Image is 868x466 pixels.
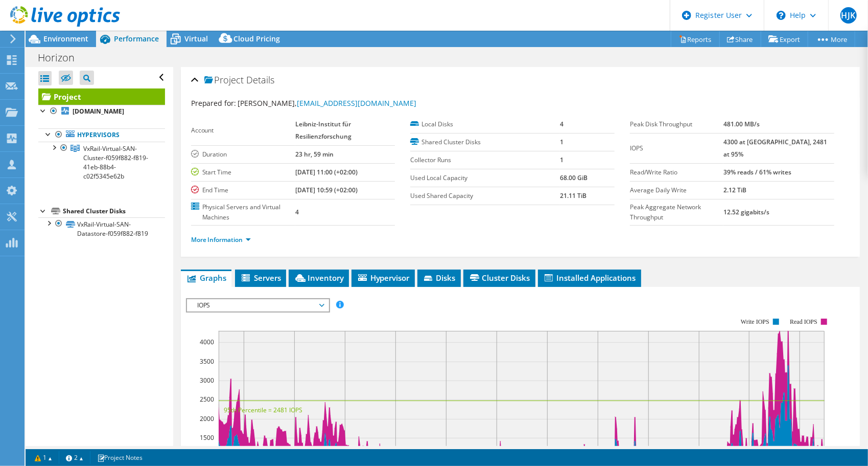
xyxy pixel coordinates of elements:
[83,144,148,181] span: VxRail-Virtual-SAN-Cluster-f059f882-f819-41eb-88b4-c02f5345e62b
[560,120,564,128] b: 4
[410,191,560,201] label: Used Shared Capacity
[28,451,59,464] a: 1
[186,273,226,283] span: Graphs
[191,185,296,195] label: End Time
[200,395,214,404] text: 2500
[191,98,237,108] label: Prepared for:
[560,191,587,200] b: 21.11 TiB
[790,318,817,325] text: Read IOPS
[90,451,150,464] a: Project Notes
[560,173,588,182] b: 68.00 GiB
[200,338,214,346] text: 4000
[410,155,560,165] label: Collector Runs
[295,150,334,159] b: 23 hr, 59 min
[38,217,165,240] a: VxRail-Virtual-SAN-Datastore-f059f882-f819
[777,11,786,20] svg: \n
[224,406,302,414] text: 95th Percentile = 2481 IOPS
[233,34,280,43] span: Cloud Pricing
[295,168,358,176] b: [DATE] 11:00 (+02:00)
[191,202,296,223] label: Physical Servers and Virtual Machines
[73,107,124,116] b: [DOMAIN_NAME]
[723,208,769,216] b: 12.52 gigabits/s
[630,185,723,195] label: Average Daily Write
[630,202,723,223] label: Peak Aggregate Network Throughput
[295,186,358,194] b: [DATE] 10:59 (+02:00)
[543,273,636,283] span: Installed Applications
[741,318,769,325] text: Write IOPS
[38,142,165,183] a: VxRail-Virtual-SAN-Cluster-f059f882-f819-41eb-88b4-c02f5345e62b
[204,75,244,85] span: Project
[247,74,275,86] span: Details
[38,128,165,142] a: Hypervisors
[63,205,165,217] div: Shared Cluster Disks
[840,7,857,24] span: HJK
[630,143,723,153] label: IOPS
[295,120,351,141] b: Leibniz-Institut für Resilienzforschung
[59,451,90,464] a: 2
[38,105,165,118] a: [DOMAIN_NAME]
[200,433,214,442] text: 1500
[410,137,560,147] label: Shared Cluster Disks
[192,299,323,312] span: IOPS
[191,167,296,177] label: Start Time
[723,168,791,176] b: 39% reads / 61% writes
[723,138,827,159] b: 4300 at [GEOGRAPHIC_DATA], 2481 at 95%
[723,120,760,128] b: 481.00 MB/s
[238,98,417,108] span: [PERSON_NAME],
[184,34,208,43] span: Virtual
[560,156,564,164] b: 1
[630,167,723,177] label: Read/Write Ratio
[719,31,761,47] a: Share
[191,149,296,160] label: Duration
[295,208,299,216] b: 4
[630,119,723,129] label: Peak Disk Throughput
[761,31,808,47] a: Export
[200,376,214,385] text: 3000
[33,52,90,63] h1: Horizon
[410,119,560,129] label: Local Disks
[410,173,560,183] label: Used Local Capacity
[191,125,296,136] label: Account
[200,357,214,366] text: 3500
[423,273,456,283] span: Disks
[191,235,251,244] a: More Information
[240,273,281,283] span: Servers
[808,31,855,47] a: More
[723,186,746,194] b: 2.12 TiB
[38,88,165,105] a: Project
[560,138,564,146] b: 1
[114,34,159,43] span: Performance
[297,98,417,108] a: [EMAIL_ADDRESS][DOMAIN_NAME]
[468,273,530,283] span: Cluster Disks
[671,31,720,47] a: Reports
[43,34,88,43] span: Environment
[200,414,214,423] text: 2000
[294,273,344,283] span: Inventory
[357,273,410,283] span: Hypervisor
